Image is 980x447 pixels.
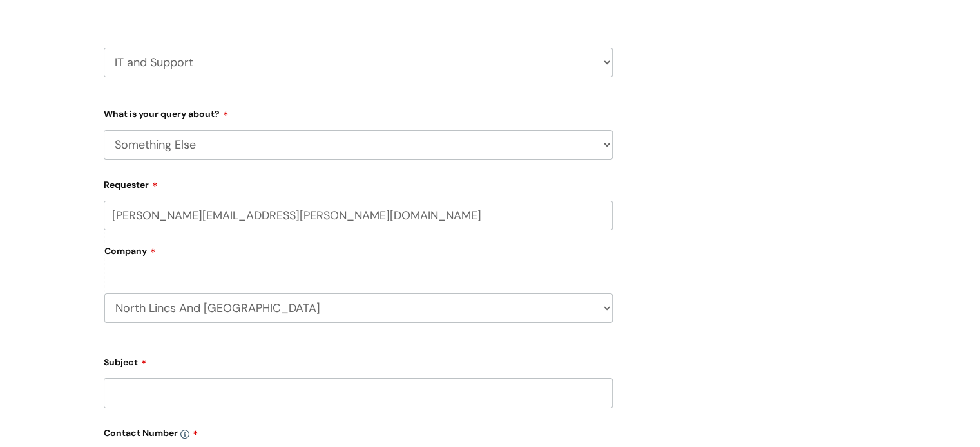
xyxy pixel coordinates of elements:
[180,430,189,439] img: info-icon.svg
[104,241,613,270] label: Company
[104,352,613,368] label: Subject
[104,104,613,120] label: What is your query about?
[104,175,613,190] label: Requester
[104,423,613,439] label: Contact Number
[104,201,613,230] input: Email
